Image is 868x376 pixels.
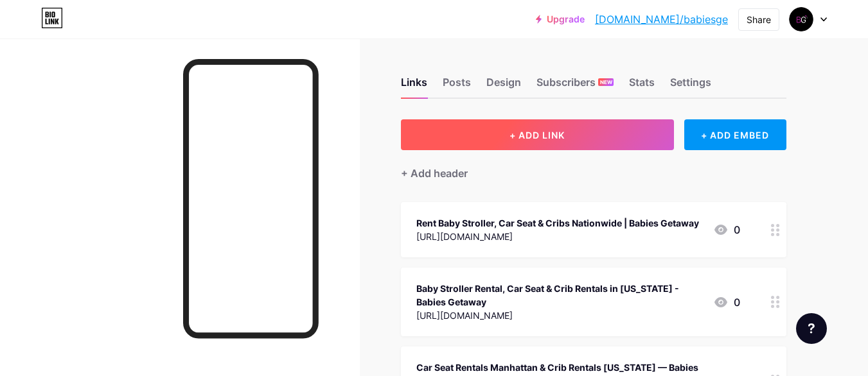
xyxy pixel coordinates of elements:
div: Share [747,13,771,26]
div: Stats [629,74,655,98]
span: NEW [600,78,612,86]
div: + Add header [401,166,468,181]
div: Posts [443,74,471,98]
div: [URL][DOMAIN_NAME] [416,309,703,322]
div: 0 [713,222,740,237]
div: Rent Baby Stroller, Car Seat & Cribs Nationwide | Babies Getaway [416,216,699,230]
div: Subscribers [536,74,614,98]
div: Links [401,74,427,98]
a: Upgrade [536,14,585,24]
span: + ADD LINK [509,130,565,141]
div: 0 [713,295,740,310]
div: [URL][DOMAIN_NAME] [416,230,699,243]
button: + ADD LINK [401,119,674,150]
div: Settings [670,74,711,98]
div: + ADD EMBED [684,119,786,150]
a: [DOMAIN_NAME]/babiesge [595,12,728,27]
div: Baby Stroller Rental, Car Seat & Crib Rentals in [US_STATE] - Babies Getaway [416,282,703,309]
img: Babies Getaway [789,7,813,31]
div: Design [486,74,521,98]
